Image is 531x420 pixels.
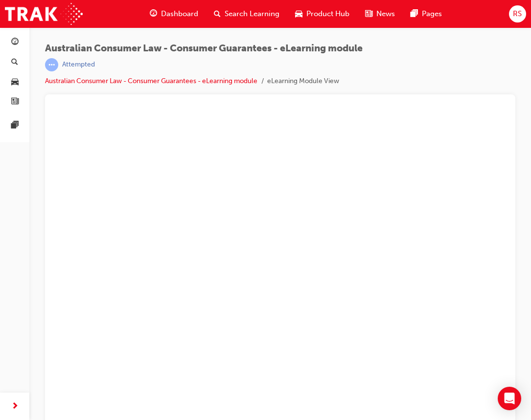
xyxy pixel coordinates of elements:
[150,8,157,20] span: guage-icon
[11,98,19,107] span: news-icon
[295,8,302,20] span: car-icon
[11,58,18,67] span: search-icon
[206,4,287,24] a: search-iconSearch Learning
[11,121,19,130] span: pages-icon
[62,60,95,69] div: Attempted
[267,76,339,87] li: eLearning Module View
[45,77,257,85] a: Australian Consumer Law - Consumer Guarantees - eLearning module
[498,387,521,410] div: Open Intercom Messenger
[422,8,442,20] span: Pages
[365,8,372,20] span: news-icon
[513,8,522,20] span: RS
[11,400,19,413] span: next-icon
[411,8,418,20] span: pages-icon
[161,8,198,20] span: Dashboard
[376,8,395,20] span: News
[45,58,58,71] span: learningRecordVerb_ATTEMPT-icon
[45,43,363,54] span: Australian Consumer Law - Consumer Guarantees - eLearning module
[11,78,19,87] span: car-icon
[357,4,403,24] a: news-iconNews
[306,8,349,20] span: Product Hub
[403,4,450,24] a: pages-iconPages
[225,8,279,20] span: Search Learning
[509,5,526,22] button: RS
[5,3,83,25] img: Trak
[11,38,19,47] span: guage-icon
[142,4,206,24] a: guage-iconDashboard
[287,4,357,24] a: car-iconProduct Hub
[214,8,221,20] span: search-icon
